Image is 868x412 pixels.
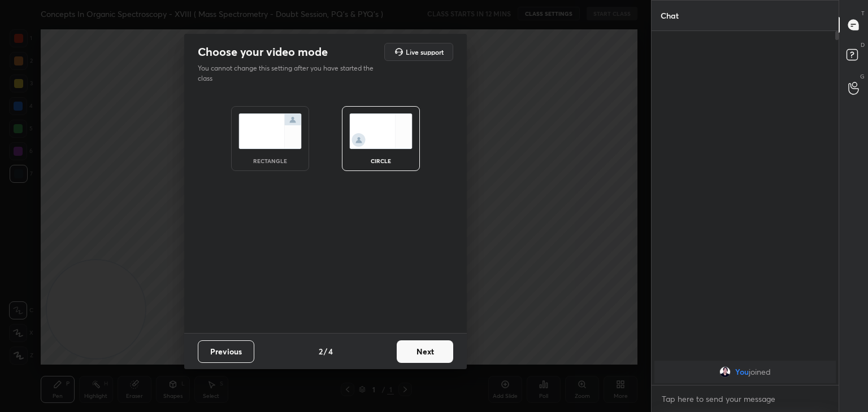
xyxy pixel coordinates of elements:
[652,358,839,385] div: grid
[861,41,865,49] p: D
[319,345,323,357] h4: 2
[652,1,688,30] p: Chat
[397,340,453,363] button: Next
[719,366,731,378] img: f09d9dab4b74436fa4823a0cd67107e0.jpg
[860,72,865,81] p: G
[328,345,333,357] h4: 4
[248,158,293,164] div: rectangle
[198,63,381,84] p: You cannot change this setting after you have started the class
[238,113,302,149] img: normalScreenIcon.ae25ed63.svg
[324,345,327,357] h4: /
[198,45,328,59] h2: Choose your video mode
[198,340,254,363] button: Previous
[735,367,749,376] span: You
[349,113,413,149] img: circleScreenIcon.acc0effb.svg
[406,49,444,55] h5: Live support
[749,367,771,376] span: joined
[861,9,865,17] p: T
[358,158,403,164] div: circle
